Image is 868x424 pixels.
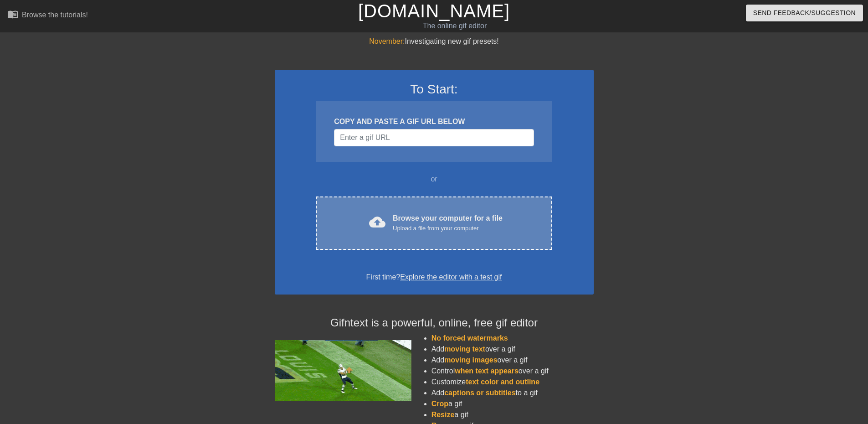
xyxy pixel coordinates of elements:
div: The online gif editor [294,21,616,31]
li: Add over a gif [431,355,594,366]
div: Upload a file from your computer [393,224,503,233]
li: Add to a gif [431,388,594,398]
span: captions or subtitles [444,389,515,397]
span: Crop [431,400,448,408]
li: a gif [431,409,594,420]
h4: Gifntext is a powerful, online, free gif editor [275,316,594,330]
div: COPY AND PASTE A GIF URL BELOW [334,116,534,127]
span: Resize [431,411,455,419]
li: Customize [431,377,594,388]
div: Browse the tutorials! [22,11,88,19]
li: Add over a gif [431,344,594,355]
div: Browse your computer for a file [393,213,503,233]
a: Explore the editor with a test gif [400,273,502,281]
li: Control over a gif [431,366,594,377]
span: cloud_upload [369,214,385,230]
a: Browse the tutorials! [7,9,88,23]
img: football_small.gif [275,340,411,401]
span: moving images [444,356,497,364]
h3: To Start: [287,82,582,97]
input: Username [334,129,534,146]
button: Send Feedback/Suggestion [746,5,863,21]
span: when text appears [455,367,519,375]
span: November: [369,37,405,45]
span: Send Feedback/Suggestion [753,7,856,19]
span: No forced watermarks [431,334,508,342]
span: menu_book [7,9,18,20]
span: text color and outline [466,378,539,386]
div: or [298,174,570,185]
div: Investigating new gif presets! [275,36,594,47]
a: [DOMAIN_NAME] [358,1,510,21]
div: First time? [287,272,582,283]
span: moving text [444,345,485,353]
li: a gif [431,398,594,409]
